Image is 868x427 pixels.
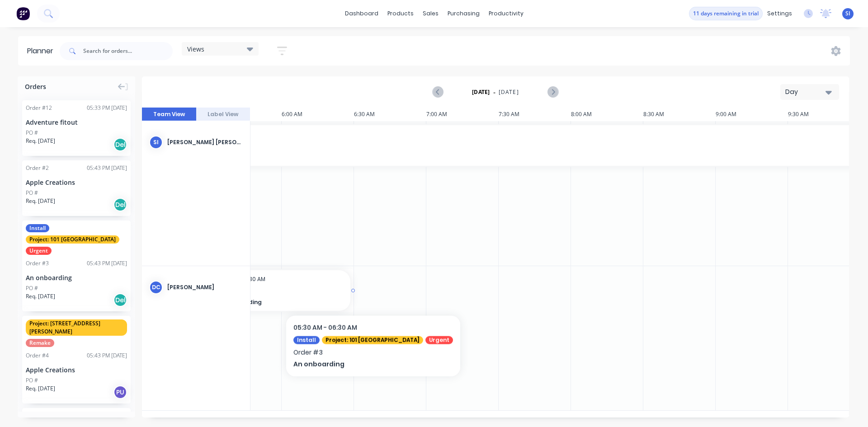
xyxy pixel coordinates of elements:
[26,284,38,292] div: PO #
[26,117,127,127] div: Adventure fitout
[142,108,196,121] button: Team View
[218,291,345,298] span: Order # 3
[87,259,127,267] div: 05:43 PM [DATE]
[26,224,49,232] span: Install
[87,104,127,112] div: 05:33 PM [DATE]
[187,44,204,54] span: Views
[26,235,119,244] span: Project: 101 [GEOGRAPHIC_DATA]
[383,7,418,20] div: products
[785,87,827,97] div: Day
[426,108,499,121] div: 7:00 AM
[26,104,52,112] div: Order # 12
[26,385,55,393] span: Req. [DATE]
[499,108,571,121] div: 7:30 AM
[26,292,55,300] span: Req. [DATE]
[26,319,127,336] span: Project: [STREET_ADDRESS][PERSON_NAME]
[26,137,55,145] span: Req. [DATE]
[26,197,55,205] span: Req. [DATE]
[26,376,38,385] div: PO #
[218,275,265,283] span: 5:30 AM - 6:30 AM
[418,7,443,20] div: sales
[26,365,127,375] div: Apple Creations
[571,108,643,121] div: 8:00 AM
[354,108,426,121] div: 6:30 AM
[26,273,127,282] div: An onboarding
[167,283,243,291] div: [PERSON_NAME]
[472,88,490,96] strong: [DATE]
[716,108,788,121] div: 9:00 AM
[26,178,127,187] div: Apple Creations
[87,164,127,172] div: 05:43 PM [DATE]
[493,87,495,98] span: -
[87,352,127,360] div: 05:43 PM [DATE]
[83,42,173,60] input: Search for orders...
[196,108,250,121] button: Label View
[282,108,354,121] div: 6:00 AM
[149,136,163,149] div: Si
[443,7,484,20] div: purchasing
[113,293,127,307] div: Del
[26,352,49,360] div: Order # 4
[340,7,383,20] a: dashboard
[113,385,127,399] div: PU
[26,247,52,255] span: Urgent
[16,7,30,20] img: Factory
[167,138,243,146] div: [PERSON_NAME] [PERSON_NAME][EMAIL_ADDRESS][DOMAIN_NAME] (You)
[27,46,58,56] div: Planner
[499,88,519,96] span: [DATE]
[788,108,860,121] div: 9:30 AM
[113,198,127,211] div: Del
[484,7,528,20] div: productivity
[763,7,797,20] div: settings
[113,138,127,151] div: Del
[433,86,443,98] button: Previous page
[149,281,163,294] div: DC
[26,339,54,347] span: Remake
[26,129,38,137] div: PO #
[643,108,716,121] div: 8:30 AM
[689,7,763,20] button: 11 days remaining in trial
[26,259,49,267] div: Order # 3
[547,86,558,98] button: Next page
[845,9,850,18] span: SI
[26,164,49,172] div: Order # 2
[25,82,46,91] span: Orders
[26,189,38,197] div: PO #
[780,84,839,100] button: Day
[218,299,332,305] span: An onboarding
